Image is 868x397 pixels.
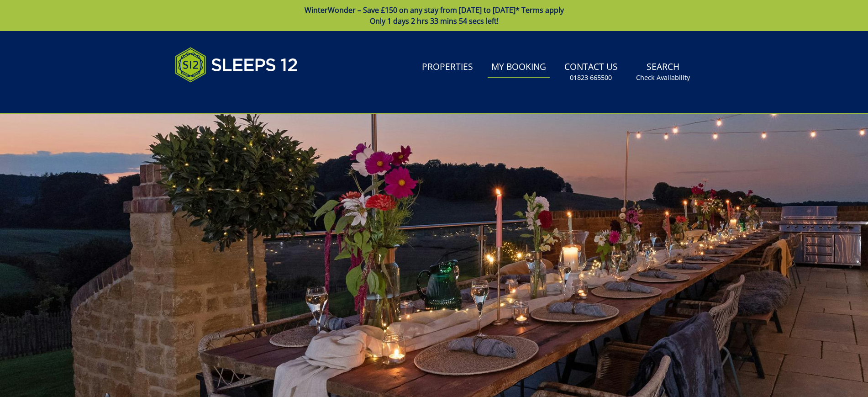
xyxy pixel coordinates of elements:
a: Contact Us01823 665500 [561,57,621,87]
small: Check Availability [636,73,690,82]
a: SearchCheck Availability [632,57,694,87]
span: Only 1 days 2 hrs 33 mins 54 secs left! [370,16,499,26]
a: Properties [418,57,477,78]
a: My Booking [488,57,550,78]
img: Sleeps 12 [175,42,298,88]
small: 01823 665500 [570,73,612,82]
iframe: Customer reviews powered by Trustpilot [170,93,266,101]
